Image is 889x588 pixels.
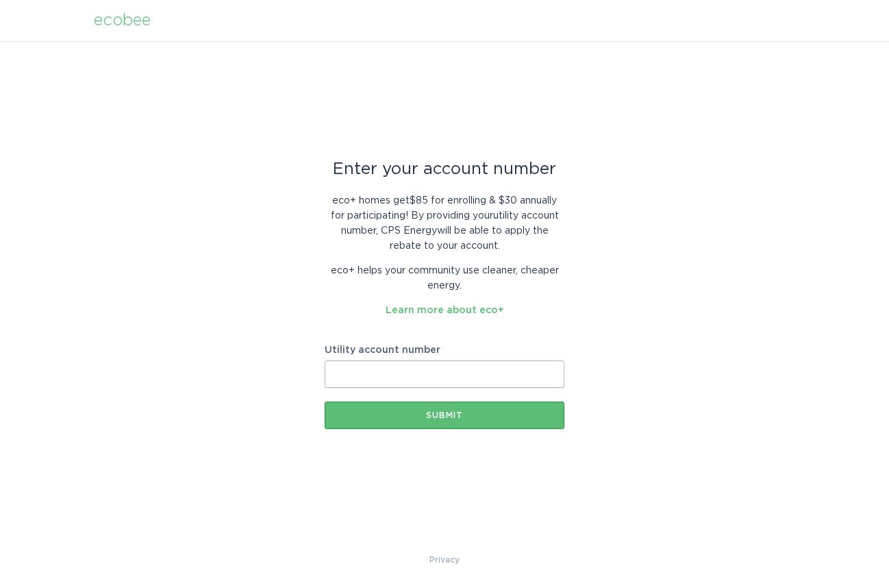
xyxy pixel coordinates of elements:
a: Privacy Policy & Terms of Use [429,552,460,567]
button: Submit [325,402,564,429]
div: Enter your account number [325,162,564,177]
p: eco+ helps your community use cleaner, cheaper energy. [325,263,564,293]
label: Utility account number [325,345,564,355]
a: Learn more about eco+ [386,306,504,315]
div: Submit [331,411,558,419]
div: ecobee [94,13,151,28]
p: eco+ homes get $85 for enrolling & $30 annually for participating ! By providing your utility acc... [325,193,564,254]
